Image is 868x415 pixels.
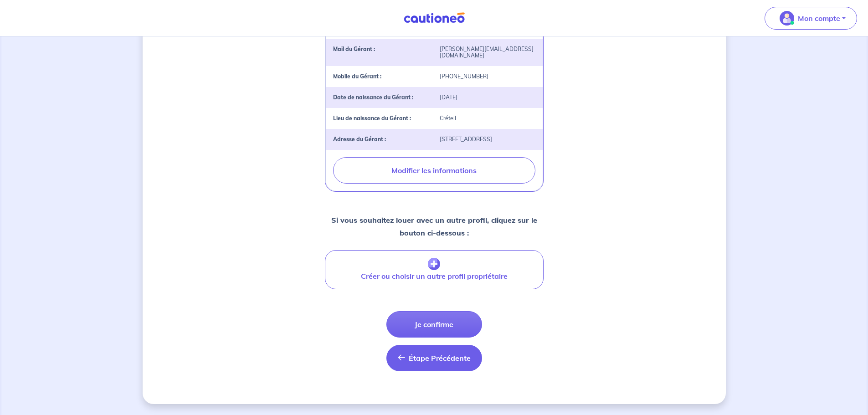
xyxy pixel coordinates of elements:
span: Étape Précédente [409,354,471,363]
strong: Lieu de naissance du Gérant : [333,115,411,122]
img: Cautioneo [400,12,468,24]
div: [PHONE_NUMBER] [434,73,541,80]
strong: Si vous souhaitez louer avec un autre profil, cliquez sur le bouton ci-dessous : [331,215,537,237]
img: illu_account_valid_menu.svg [780,11,794,26]
div: [STREET_ADDRESS] [434,136,541,143]
div: [PERSON_NAME][EMAIL_ADDRESS][DOMAIN_NAME] [434,46,541,59]
div: [DATE] [434,94,541,101]
strong: Adresse du Gérant : [333,136,386,143]
img: archivate [428,258,440,271]
button: Modifier les informations [333,157,535,184]
button: Créer ou choisir un autre profil propriétaire [325,250,544,289]
strong: Mobile du Gérant : [333,73,381,80]
strong: Mail du Gérant : [333,46,375,52]
button: illu_account_valid_menu.svgMon compte [765,7,857,30]
button: Je confirme [386,311,482,338]
div: Créteil [434,115,541,122]
button: Étape Précédente [386,345,482,371]
strong: Date de naissance du Gérant : [333,94,413,101]
p: Mon compte [798,13,840,24]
